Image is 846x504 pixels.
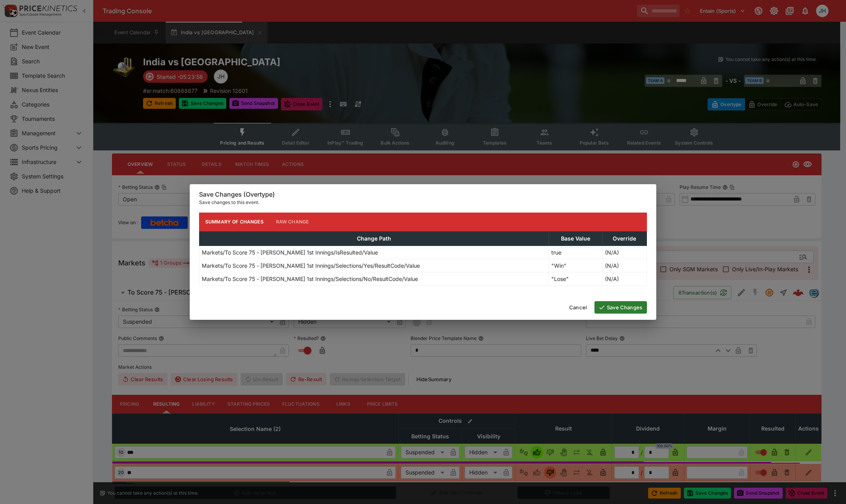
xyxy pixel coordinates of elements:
td: (N/A) [602,246,647,259]
p: Markets/To Score 75 - [PERSON_NAME] 1st Innings/Selections/No/ResultCode/Value [202,275,418,283]
p: Markets/To Score 75 - [PERSON_NAME] 1st Innings/Selections/Yes/ResultCode/Value [202,262,420,270]
button: Save Changes [594,301,647,314]
button: Cancel [565,301,591,314]
td: "Win" [549,259,602,272]
p: Save changes to this event. [199,199,647,206]
th: Base Value [549,231,602,246]
p: Markets/To Score 75 - [PERSON_NAME] 1st Innings/IsResulted/Value [202,248,378,256]
h6: Save Changes (Overtype) [199,190,647,199]
td: (N/A) [602,272,647,285]
th: Override [602,231,647,246]
button: Raw Change [270,213,315,231]
td: true [549,246,602,259]
td: "Lose" [549,272,602,285]
td: (N/A) [602,259,647,272]
th: Change Path [199,231,549,246]
button: Summary of Changes [199,213,270,231]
